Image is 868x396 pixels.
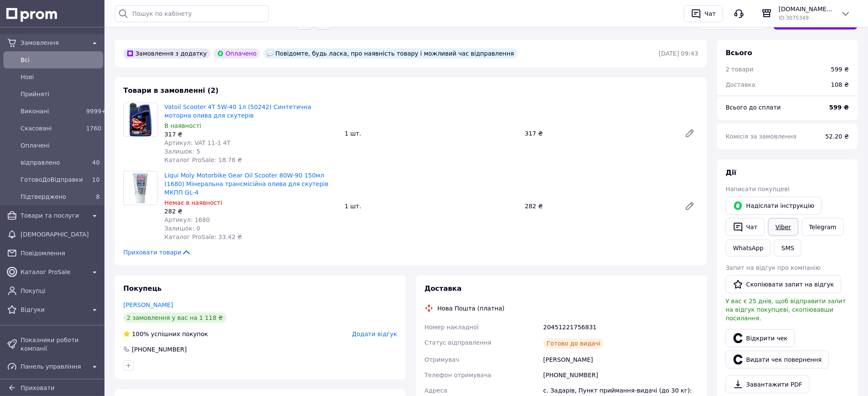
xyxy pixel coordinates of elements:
[21,73,100,81] span: Нові
[164,130,338,139] div: 317 ₴
[131,345,188,354] div: [PHONE_NUMBER]
[164,233,242,240] span: Каталог ProSale: 33.42 ₴
[86,125,101,132] span: 1760
[425,339,492,346] span: Статус відправлення
[425,284,462,293] span: Доставка
[115,5,269,22] input: Пошук по кабінету
[123,86,219,95] span: Товари в замовленні (2)
[164,148,200,155] span: Залишок: 5
[703,7,718,20] div: Чат
[164,207,338,216] div: 282 ₴
[164,157,242,163] span: Каталог ProSale: 18.78 ₴
[132,331,149,337] span: 100%
[726,298,846,322] span: У вас є 25 днів, щоб відправити запит на відгук покупцеві, скопіювавши посилання.
[164,216,210,223] span: Артикул: 1680
[542,367,700,383] div: [PHONE_NUMBER]
[21,192,83,201] span: Підтверджено
[435,304,507,313] div: Нова Пошта (платна)
[214,48,260,59] div: Оплачено
[726,218,765,236] button: Чат
[21,56,100,64] span: Всi
[726,275,841,293] button: Скопіювати запит на відгук
[681,125,698,142] a: Редагувати
[92,159,100,166] span: 40
[164,172,328,196] a: Liqui Moly Motorbike Gear Oil Scooter 80W-90 150мл (1680) Мінеральна трансмісійна олива для скуте...
[726,133,797,140] span: Комісія за замовлення
[123,313,227,323] div: 2 замовлення у вас на 1 118 ₴
[21,90,100,98] span: Прийняті
[726,66,754,73] span: 2 товари
[726,104,781,111] span: Всього до сплати
[164,225,200,232] span: Залишок: 0
[21,124,83,133] span: Скасовані
[726,239,771,257] a: WhatsApp
[164,139,230,146] span: Артикул: VAT 11-1 4T
[263,48,517,59] div: Повідомте, будь ласка, про наявність товару і можливий час відправлення
[726,351,829,369] button: Видати чек повернення
[829,104,849,111] b: 599 ₴
[522,127,678,139] div: 317 ₴
[21,230,100,239] span: [DEMOGRAPHIC_DATA]
[542,319,700,335] div: 20451221756831
[425,372,492,378] span: Телефон отримувача
[123,330,208,338] div: успішних покупок
[826,75,854,94] div: 108 ₴
[267,50,274,57] img: :speech_balloon:
[802,218,844,236] a: Telegram
[726,264,821,271] span: Запит на відгук про компанію
[779,5,834,13] span: [DOMAIN_NAME] Авто-витратні матеріали
[341,127,522,139] div: 1 шт.
[164,199,222,206] span: Немає в наявності
[21,38,86,47] span: Замовлення
[352,331,397,337] span: Додати відгук
[522,200,678,212] div: 282 ₴
[659,50,698,57] time: [DATE] 09:43
[831,65,849,74] div: 599 ₴
[425,324,479,331] span: Номер накладної
[123,284,162,293] span: Покупець
[726,168,737,177] span: Дії
[131,171,150,205] img: Liqui Moly Motorbike Gear Oil Scooter 80W-90 150мл (1680) Мінеральна трансмісійна олива для скуте...
[124,103,157,136] img: Vatoil Scooter 4T 5W-40 1л (50242) Синтетична моторна олива для скутерів
[726,329,795,347] a: Відкрити чек
[164,122,201,129] span: В наявності
[96,193,100,200] span: 8
[21,305,86,314] span: Відгуки
[123,301,173,308] a: [PERSON_NAME]
[543,338,604,349] div: Готово до видачі
[681,198,698,215] a: Редагувати
[826,133,849,140] span: 52.20 ₴
[726,197,822,215] button: Надіслати інструкцію
[425,356,459,363] span: Отримувач
[726,375,810,393] a: Завантажити PDF
[21,211,86,220] span: Товари та послуги
[779,15,809,21] span: ID: 3075349
[726,49,752,57] span: Всього
[21,175,83,184] span: ГотовоДоВідправки
[425,387,447,394] span: Адреса
[21,141,100,150] span: Оплачені
[341,200,522,212] div: 1 шт.
[164,103,311,119] a: Vatoil Scooter 4T 5W-40 1л (50242) Синтетична моторна олива для скутерів
[21,107,83,115] span: Виконані
[21,158,83,167] span: відправлено
[21,287,100,295] span: Покупці
[726,81,755,88] span: Доставка
[21,362,86,371] span: Панель управління
[86,108,106,115] span: 9999+
[774,239,802,257] button: SMS
[92,176,100,183] span: 10
[21,268,86,276] span: Каталог ProSale
[768,218,798,236] a: Viber
[21,384,54,391] span: Приховати
[21,336,100,353] span: Показники роботи компанії
[542,352,700,367] div: [PERSON_NAME]
[21,249,100,257] span: Повідомлення
[684,5,723,22] button: Чат
[123,48,210,59] div: Замовлення з додатку
[123,248,191,257] span: Приховати товари
[726,186,790,192] span: Написати покупцеві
